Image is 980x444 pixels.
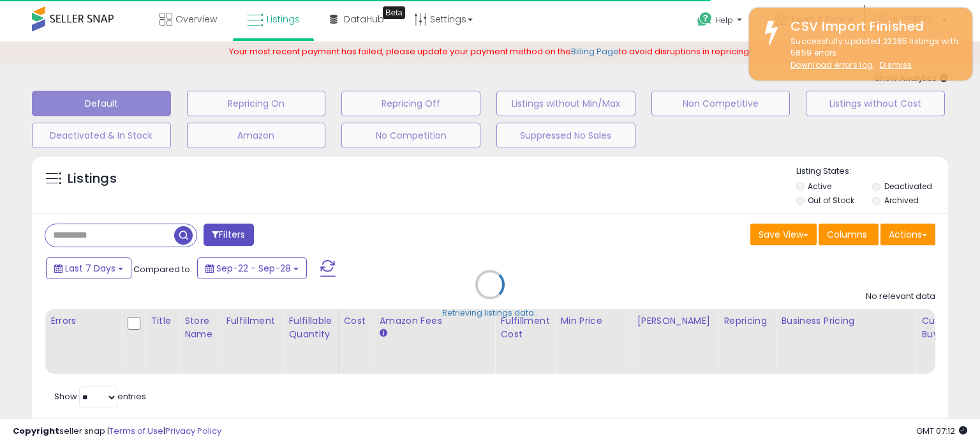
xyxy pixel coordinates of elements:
span: DataHub [344,13,384,26]
span: Help [716,15,733,26]
button: Suppressed No Sales [496,123,635,148]
u: Dismiss [880,59,912,70]
button: Listings without Min/Max [496,91,635,116]
span: Listings [267,13,300,26]
strong: Copyright [13,425,59,437]
a: Download errors log [791,59,873,70]
span: Overview [175,13,217,26]
button: Deactivated & In Stock [32,123,171,148]
span: Your most recent payment has failed, please update your payment method on the to avoid disruption... [229,45,751,57]
div: seller snap | | [13,425,221,438]
button: Listings without Cost [806,91,945,116]
button: Repricing On [187,91,326,116]
button: No Competition [341,123,480,148]
i: Get Help [697,11,713,27]
button: Amazon [187,123,326,148]
div: Successfully updated 23285 listings with 5859 errors. [781,36,963,72]
div: Retrieving listings data.. [442,307,538,318]
button: Default [32,91,171,116]
button: Non Competitive [651,91,791,116]
div: CSV Import Finished [781,17,963,36]
div: Tooltip anchor [383,6,405,19]
a: Help [687,2,755,42]
button: Repricing Off [341,91,480,116]
a: Billing Page [571,45,619,57]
